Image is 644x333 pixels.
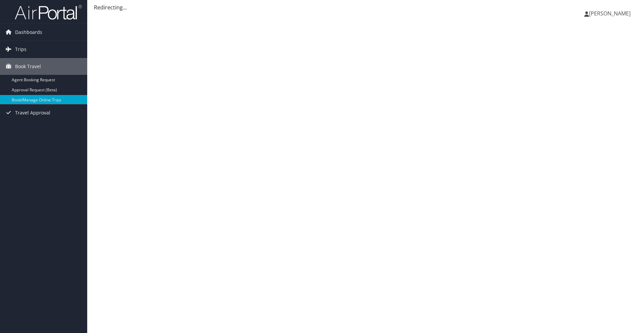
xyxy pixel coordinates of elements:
[589,10,631,17] span: [PERSON_NAME]
[15,41,26,58] span: Trips
[15,58,41,75] span: Book Travel
[94,3,637,11] div: Redirecting...
[15,104,50,121] span: Travel Approval
[584,3,637,23] a: [PERSON_NAME]
[15,4,82,20] img: airportal-logo.png
[15,24,42,41] span: Dashboards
